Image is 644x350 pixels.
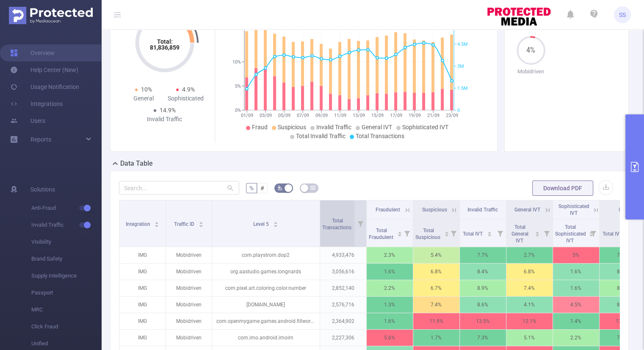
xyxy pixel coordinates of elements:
p: 1.6% [553,280,599,296]
i: icon: caret-down [398,233,402,236]
span: Total IVT [463,231,484,237]
p: 6.7% [413,280,459,296]
span: Total Transactions [322,218,353,231]
p: 7.7% [460,247,506,263]
span: Invalid Traffic [467,207,498,213]
i: Filter menu [448,219,459,247]
p: Mobidriven [513,67,549,76]
p: 4.1% [506,297,553,313]
i: icon: table [310,185,315,190]
span: MRC [31,301,102,318]
tspan: 5% [235,83,241,89]
span: Brand Safety [31,250,102,267]
span: Total Sophisticated IVT [555,224,586,244]
a: Reports [30,131,51,148]
p: 4,933,476 [320,247,366,263]
p: com.playstrom.dop2 [212,247,320,263]
span: Invalid Traffic [31,217,102,233]
span: % [249,185,254,192]
p: 7.4% [413,297,459,313]
span: Total Suspicious [415,228,442,240]
span: Anti-Fraud [31,200,102,217]
span: Integration [126,221,152,227]
div: Sort [487,230,492,235]
p: 2.2% [367,280,413,296]
i: icon: caret-down [535,233,539,236]
p: 2,227,306 [320,330,366,346]
tspan: 19/09 [409,113,421,118]
i: icon: bg-colors [277,185,282,190]
p: 1.7% [413,330,459,346]
tspan: 09/09 [315,113,328,118]
tspan: 03/09 [260,113,272,118]
i: icon: caret-up [274,220,278,223]
p: 12.1% [506,313,553,329]
tspan: 01/09 [241,113,253,118]
tspan: 1.5M [457,86,468,91]
i: Filter menu [587,219,599,247]
tspan: 13/09 [353,113,365,118]
p: IMG [119,330,166,346]
div: Sort [154,220,159,225]
p: com.imo.android.imoim [212,330,320,346]
i: Filter menu [494,219,506,247]
div: Invalid Traffic [144,115,186,124]
span: Traffic ID [174,221,196,227]
div: Sort [535,230,540,235]
span: 10% [141,86,152,93]
i: icon: caret-down [445,233,449,236]
i: icon: caret-down [274,224,278,226]
span: Total General IVT [511,224,528,244]
p: Mobidriven [166,247,212,263]
div: Sort [199,220,204,225]
p: Mobidriven [166,264,212,280]
span: Total IVT [603,231,624,237]
span: Solutions [30,181,55,198]
i: Filter menu [541,219,553,247]
i: icon: caret-up [535,230,539,233]
span: Total Transactions [356,133,404,139]
span: General IVT [514,207,540,213]
p: IMG [119,264,166,280]
img: Protected Media [9,7,93,24]
p: 5.4% [413,247,459,263]
button: Download PDF [532,181,593,196]
p: 1.3% [367,297,413,313]
span: 14.9% [160,107,176,114]
span: Fraud [252,124,268,131]
h2: Data Table [120,158,153,169]
tspan: 21/09 [427,113,439,118]
input: Search... [119,181,239,194]
p: 7.4% [506,280,553,296]
p: 5.6% [367,330,413,346]
i: icon: caret-up [199,220,203,223]
span: Suspicious [422,207,447,213]
p: 1.6% [367,264,413,280]
tspan: 0% [235,108,241,113]
p: 1.4% [553,313,599,329]
p: 1.6% [553,264,599,280]
p: 8.4% [460,264,506,280]
p: Mobidriven [166,280,212,296]
tspan: 05/09 [278,113,290,118]
span: Fraudulent [376,207,400,213]
p: com.openmygame.games.android.fillwordsoffline [212,313,320,329]
i: icon: caret-up [445,230,449,233]
span: IVT [619,207,626,213]
p: [DOMAIN_NAME] [212,297,320,313]
tspan: 23/09 [446,113,458,118]
span: Sophisticated IVT [558,203,589,216]
p: 2,364,902 [320,313,366,329]
i: icon: caret-down [155,224,159,226]
a: Usage Notification [10,78,79,95]
p: 8.6% [460,297,506,313]
tspan: 11/09 [334,113,346,118]
tspan: Total: [157,38,172,45]
span: Total Fraudulent [369,228,395,240]
i: Filter menu [401,219,413,247]
tspan: 81,836,859 [150,44,180,51]
a: Integrations [10,95,63,112]
p: IMG [119,247,166,263]
div: Sort [273,220,278,225]
p: 13.5% [460,313,506,329]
